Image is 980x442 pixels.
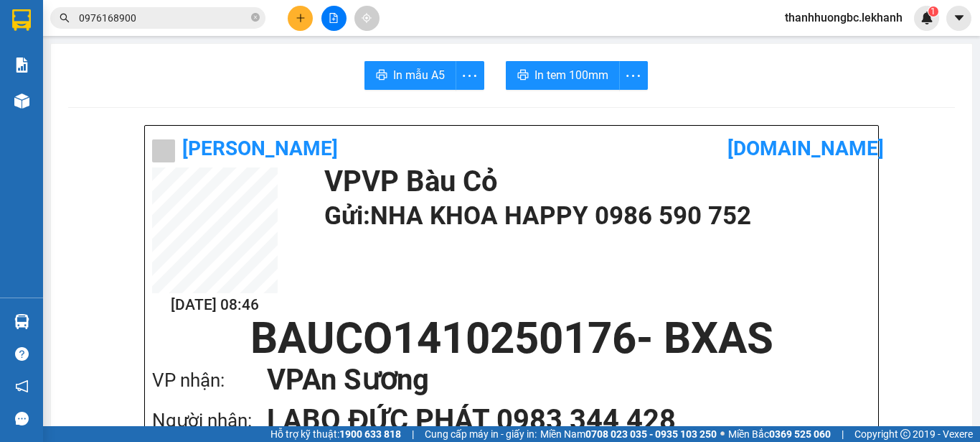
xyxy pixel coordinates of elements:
span: more [456,67,484,85]
span: Miền Nam [540,426,717,442]
button: printerIn tem 100mm [506,61,620,90]
span: 1 [930,6,936,17]
strong: 0369 525 060 [769,428,831,440]
span: In mẫu A5 [393,66,445,84]
span: more [620,67,647,85]
span: close-circle [251,13,260,22]
input: Tìm tên, số ĐT hoặc mã đơn [79,10,248,26]
span: thanhhuongbc.lekhanh [773,9,914,27]
span: Cung cấp máy in - giấy in: [425,426,537,442]
span: aim [362,13,372,23]
span: message [15,412,29,425]
button: file-add [321,6,347,31]
img: warehouse-icon [14,314,29,329]
button: printerIn mẫu A5 [364,61,456,90]
button: caret-down [946,6,971,31]
span: copyright [900,429,910,439]
span: file-add [329,13,339,23]
span: question-circle [15,347,29,361]
strong: 1900 633 818 [339,428,401,440]
span: close-circle [251,11,260,25]
span: printer [517,69,529,83]
span: Hỗ trợ kỹ thuật: [270,426,401,442]
b: [DOMAIN_NAME] [727,137,884,160]
span: notification [15,379,29,393]
h1: Gửi: NHA KHOA HAPPY 0986 590 752 [324,196,864,236]
span: plus [296,13,306,23]
img: icon-new-feature [920,11,933,24]
span: | [842,426,844,442]
div: Người nhận: [152,406,267,436]
img: solution-icon [14,57,29,73]
button: more [619,61,648,90]
button: aim [354,6,380,31]
span: caret-down [953,11,966,24]
h1: VP VP Bàu Cỏ [324,167,864,196]
span: printer [376,69,387,83]
strong: 0708 023 035 - 0935 103 250 [585,428,717,440]
button: more [456,61,484,90]
span: Miền Bắc [728,426,831,442]
h1: LABO ĐỨC PHÁT 0983 344 428 [267,400,842,441]
span: search [60,13,70,23]
span: In tem 100mm [534,66,608,84]
h2: [DATE] 08:46 [152,293,278,317]
b: [PERSON_NAME] [182,137,338,160]
span: ⚪️ [720,431,725,437]
button: plus [288,6,313,31]
h1: VP An Sương [267,360,842,400]
sup: 1 [928,6,938,17]
div: VP nhận: [152,366,267,395]
img: logo-vxr [12,9,31,31]
h1: BAUCO1410250176 - BXAS [152,317,871,360]
span: | [412,426,414,442]
img: warehouse-icon [14,93,29,109]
